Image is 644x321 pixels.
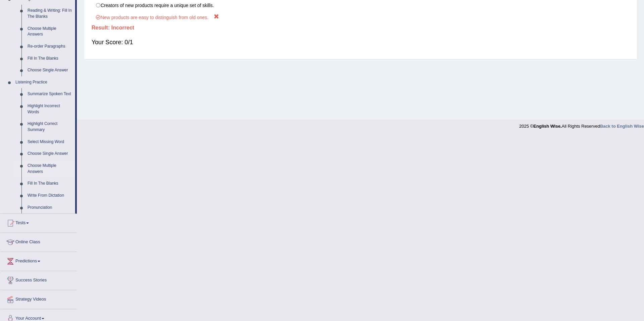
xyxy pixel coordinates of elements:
[0,214,77,231] a: Tests
[600,124,644,129] a: Back to English Wise
[24,100,75,118] a: Highlight Incorrect Words
[0,233,77,250] a: Online Class
[24,41,75,53] a: Re-order Paragraphs
[24,148,75,160] a: Choose Single Answer
[24,88,75,100] a: Summarize Spoken Text
[24,53,75,65] a: Fill In The Blanks
[24,5,75,22] a: Reading & Writing: Fill In The Blanks
[24,136,75,148] a: Select Missing Word
[24,64,75,76] a: Choose Single Answer
[92,34,630,50] div: Your Score: 0/1
[24,118,75,136] a: Highlight Correct Summary
[24,178,75,190] a: Fill In The Blanks
[533,124,561,129] strong: English Wise.
[92,25,630,31] h4: Result:
[24,160,75,178] a: Choose Multiple Answers
[12,76,75,88] a: Listening Practice
[519,120,644,129] div: 2025 © All Rights Reserved
[92,11,630,23] label: New products are easy to distinguish from old ones.
[24,202,75,214] a: Pronunciation
[0,252,77,269] a: Predictions
[0,290,77,307] a: Strategy Videos
[0,271,77,288] a: Success Stories
[24,190,75,202] a: Write From Dictation
[24,23,75,41] a: Choose Multiple Answers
